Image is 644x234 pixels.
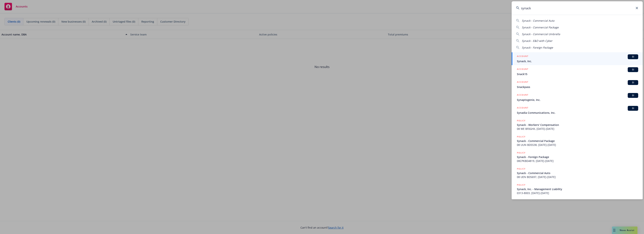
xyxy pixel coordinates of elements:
[517,151,525,155] h5: POLICY
[629,107,637,110] span: BI
[522,32,560,36] span: Synack - Commercial Umbrella
[517,54,528,59] h5: ACCOUNT
[517,85,638,89] span: Snackpass
[512,117,643,133] a: POLICYSynack - Workers' Compensation08 WE BF0GHX, [DATE]-[DATE]
[517,191,638,195] span: 0313-8003, [DATE]-[DATE]
[512,104,643,117] a: ACCOUNTBISynadia Communications, Inc.
[512,165,643,181] a: POLICYSynack - Commercial Auto08 UEN BD5697, [DATE]-[DATE]
[512,91,643,104] a: ACCOUNTBISynaptogenix, Inc.
[512,181,643,197] a: POLICYSynack, Inc. - Management Liability0313-8003, [DATE]-[DATE]
[517,119,525,123] h5: POLICY
[517,106,528,110] h5: ACCOUNT
[517,175,638,179] span: 08 UEN BD5697, [DATE]-[DATE]
[517,135,525,139] h5: POLICY
[629,81,637,84] span: BI
[517,143,638,147] span: 08 UUN BD5538, [DATE]-[DATE]
[512,149,643,165] a: POLICYSynack - Foreign Package08CPKBD4819, [DATE]-[DATE]
[517,72,638,76] span: Snack15
[629,94,637,97] span: BI
[517,59,638,63] span: Synack, Inc.
[517,183,525,187] h5: POLICY
[522,39,552,43] span: Synack - E&O with Cyber
[522,46,553,49] span: Synack - Foreign Package
[517,171,638,175] span: Synack - Commercial Auto
[512,52,643,65] a: ACCOUNTBISynack, Inc.
[517,155,638,159] span: Synack - Foreign Package
[512,78,643,91] a: ACCOUNTBISnackpass
[517,127,638,131] span: 08 WE BF0GHX, [DATE]-[DATE]
[517,111,638,115] span: Synadia Communications, Inc.
[629,68,637,71] span: BI
[517,123,638,127] span: Synack - Workers' Compensation
[517,187,638,191] span: Synack, Inc. - Management Liability
[517,139,638,143] span: Synack - Commercial Package
[517,67,528,72] h5: ACCOUNT
[512,1,643,15] input: Search...
[517,167,525,171] h5: POLICY
[517,80,528,85] h5: ACCOUNT
[522,19,554,22] span: Synack - Commercial Auto
[629,55,637,58] span: BI
[517,159,638,163] span: 08CPKBD4819, [DATE]-[DATE]
[512,133,643,149] a: POLICYSynack - Commercial Package08 UUN BD5538, [DATE]-[DATE]
[517,93,528,97] h5: ACCOUNT
[517,98,638,102] span: Synaptogenix, Inc.
[522,26,559,29] span: Synack - Commercial Package
[512,65,643,78] a: ACCOUNTBISnack15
